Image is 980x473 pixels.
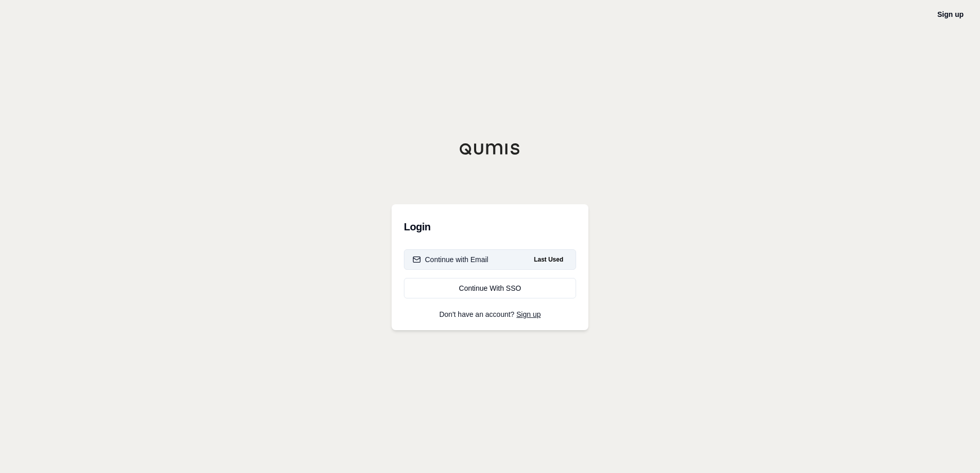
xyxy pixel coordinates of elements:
[517,310,541,318] a: Sign up
[937,10,964,18] a: Sign up
[413,283,567,293] div: Continue With SSO
[404,217,576,237] h3: Login
[404,278,576,298] a: Continue With SSO
[530,253,567,266] span: Last Used
[404,249,576,270] button: Continue with EmailLast Used
[404,311,576,318] p: Don't have an account?
[459,143,521,155] img: Qumis
[413,254,488,265] div: Continue with Email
